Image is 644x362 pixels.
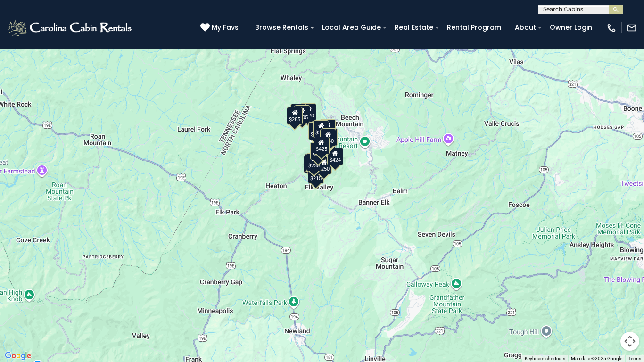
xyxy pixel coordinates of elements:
a: Owner Login [545,20,597,35]
img: phone-regular-white.png [606,23,617,33]
span: My Favs [212,23,239,33]
a: Rental Program [442,20,506,35]
a: My Favs [200,23,241,33]
a: Local Area Guide [317,20,386,35]
a: About [510,20,541,35]
a: Browse Rentals [250,20,313,35]
img: White-1-2.png [7,18,134,37]
img: mail-regular-white.png [627,23,637,33]
a: Real Estate [390,20,438,35]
